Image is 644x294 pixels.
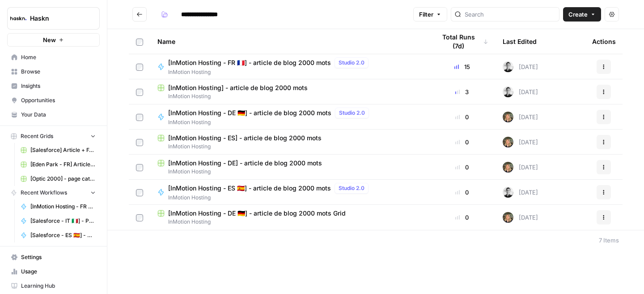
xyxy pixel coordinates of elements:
div: [DATE] [503,137,538,147]
span: InMotion Hosting [168,118,373,126]
span: Settings [21,253,96,261]
div: [DATE] [503,212,538,223]
img: Haskn Logo [10,10,26,26]
div: [DATE] [503,61,538,72]
span: Recent Grids [21,132,53,140]
a: [InMotion Hosting - ES] - article de blog 2000 motsInMotion Hosting [157,134,421,151]
img: ziyu4k121h9vid6fczkx3ylgkuqx [503,162,513,173]
div: [DATE] [503,187,538,198]
span: Studio 2.0 [339,109,365,117]
span: Insights [21,82,96,90]
div: 0 [436,138,488,147]
button: Filter [413,7,447,22]
div: [DATE] [503,112,538,122]
span: Learning Hub [21,282,96,290]
a: Usage [7,264,100,279]
a: [InMotion Hosting - FR 🇫🇷] - article de blog 2000 motsStudio 2.0InMotion Hosting [157,57,421,76]
a: Browse [7,65,100,79]
span: Filter [419,10,433,19]
span: InMotion Hosting [157,218,421,226]
span: Create [568,10,588,19]
a: [InMotion Hosting - ES 🇪🇸] - article de blog 2000 motsStudio 2.0InMotion Hosting [157,183,421,202]
img: ziyu4k121h9vid6fczkx3ylgkuqx [503,212,513,223]
span: New [43,35,56,44]
span: Your Data [21,111,96,119]
span: Opportunities [21,96,96,104]
span: InMotion Hosting [157,143,421,151]
img: 5iwot33yo0fowbxplqtedoh7j1jy [503,86,513,97]
span: [InMotion Hosting - DE] - article de blog 2000 mots [168,159,322,168]
span: Haskn [30,14,84,23]
div: [DATE] [503,86,538,97]
a: [Salesforce - ES 🇪🇸] - Optimisation + FAQ + Post RS [17,228,100,242]
div: Actions [592,29,616,54]
img: 5iwot33yo0fowbxplqtedoh7j1jy [503,61,513,72]
button: New [7,33,100,47]
span: [Eden Park - FR] Article de blog - 1000 mots [30,160,96,169]
a: [InMotion Hosting] - article de blog 2000 motsInMotion Hosting [157,83,421,100]
span: InMotion Hosting [157,168,421,176]
span: Browse [21,68,96,76]
div: 0 [436,213,488,222]
span: InMotion Hosting [157,92,421,100]
div: 7 Items [599,236,619,245]
a: Home [7,50,100,65]
span: [InMotion Hosting - DE 🇩🇪] - article de blog 2000 mots Grid [168,209,346,218]
a: [Optic 2000] - page catégorie + article de blog [17,172,100,186]
a: [InMotion Hosting - DE 🇩🇪] - article de blog 2000 motsStudio 2.0InMotion Hosting [157,108,421,126]
div: 0 [436,188,488,197]
span: InMotion Hosting [168,68,372,76]
img: ziyu4k121h9vid6fczkx3ylgkuqx [503,137,513,147]
div: 3 [436,87,488,96]
span: [InMotion Hosting - FR 🇫🇷] - article de blog 2000 mots [168,58,331,67]
span: Studio 2.0 [339,59,364,67]
a: Settings [7,250,100,264]
span: [Salesforce] Article + FAQ + Posts RS / Opti [30,146,96,154]
span: [Optic 2000] - page catégorie + article de blog [30,175,96,183]
a: [Salesforce - IT 🇮🇹] - Page glossaire + FAQ + Post RS [17,214,100,228]
span: [InMotion Hosting - ES 🇪🇸] - article de blog 2000 mots [168,184,331,193]
div: Last Edited [503,29,537,54]
img: ziyu4k121h9vid6fczkx3ylgkuqx [503,112,513,122]
div: 15 [436,62,488,71]
span: Home [21,53,96,61]
a: Opportunities [7,93,100,108]
span: InMotion Hosting [168,194,372,202]
span: Recent Workflows [21,189,67,197]
span: [Salesforce - IT 🇮🇹] - Page glossaire + FAQ + Post RS [30,217,96,225]
a: [InMotion Hosting - FR 🇫🇷] - article de blog 2000 mots [17,199,100,214]
a: [Eden Park - FR] Article de blog - 1000 mots [17,157,100,172]
span: [InMotion Hosting - ES] - article de blog 2000 mots [168,134,322,143]
button: Create [563,7,601,22]
img: 5iwot33yo0fowbxplqtedoh7j1jy [503,187,513,198]
span: Studio 2.0 [339,184,364,192]
div: 0 [436,163,488,172]
span: [InMotion Hosting] - article de blog 2000 mots [168,83,308,92]
button: Workspace: Haskn [7,7,100,30]
span: [InMotion Hosting - FR 🇫🇷] - article de blog 2000 mots [30,203,96,211]
span: Usage [21,268,96,276]
span: [Salesforce - ES 🇪🇸] - Optimisation + FAQ + Post RS [30,231,96,239]
button: Go back [132,7,147,22]
button: Recent Grids [7,130,100,143]
a: Your Data [7,108,100,122]
a: Insights [7,79,100,93]
div: 0 [436,112,488,121]
button: Recent Workflows [7,186,100,199]
input: Search [465,10,555,19]
a: [Salesforce] Article + FAQ + Posts RS / Opti [17,143,100,157]
a: Learning Hub [7,279,100,293]
a: [InMotion Hosting - DE] - article de blog 2000 motsInMotion Hosting [157,159,421,176]
div: [DATE] [503,162,538,173]
span: [InMotion Hosting - DE 🇩🇪] - article de blog 2000 mots [168,108,331,117]
a: [InMotion Hosting - DE 🇩🇪] - article de blog 2000 mots GridInMotion Hosting [157,209,421,226]
div: Name [157,29,421,54]
div: Total Runs (7d) [436,29,488,54]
